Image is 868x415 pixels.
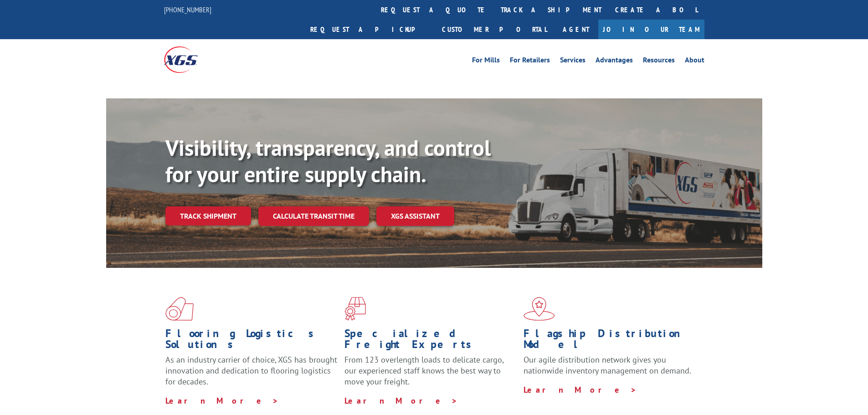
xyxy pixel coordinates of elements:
[164,5,211,14] a: [PHONE_NUMBER]
[344,354,517,395] p: From 123 overlength loads to delicate cargo, our experienced staff knows the best way to move you...
[524,297,555,321] img: xgs-icon-flagship-distribution-model-red
[165,297,194,321] img: xgs-icon-total-supply-chain-intelligence-red
[560,56,586,67] a: Services
[165,395,279,406] a: Learn More >
[303,20,435,39] a: Request a pickup
[643,56,675,67] a: Resources
[472,56,500,67] a: For Mills
[524,354,691,376] span: Our agile distribution network gives you nationwide inventory management on demand.
[524,328,696,354] h1: Flagship Distribution Model
[344,328,517,354] h1: Specialized Freight Experts
[165,133,491,188] b: Visibility, transparency, and control for your entire supply chain.
[165,328,338,354] h1: Flooring Logistics Solutions
[554,20,598,39] a: Agent
[344,395,458,406] a: Learn More >
[258,206,369,226] a: Calculate transit time
[598,20,704,39] a: Join Our Team
[165,206,251,225] a: Track shipment
[685,56,704,67] a: About
[344,297,366,321] img: xgs-icon-focused-on-flooring-red
[524,384,637,395] a: Learn More >
[510,56,550,67] a: For Retailers
[596,56,633,67] a: Advantages
[376,206,454,226] a: XGS ASSISTANT
[165,354,337,387] span: As an industry carrier of choice, XGS has brought innovation and dedication to flooring logistics...
[435,20,554,39] a: Customer Portal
